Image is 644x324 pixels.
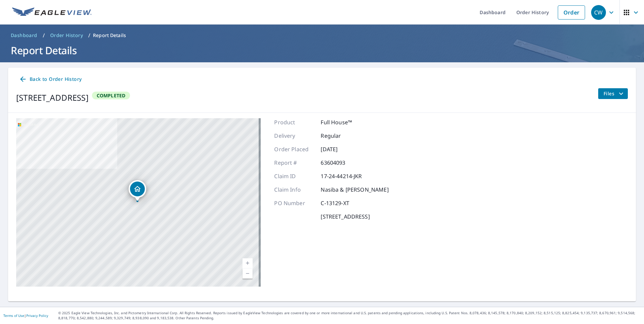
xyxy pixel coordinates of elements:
span: Completed [93,92,130,99]
a: Back to Order History [16,73,84,86]
a: Current Level 17, Zoom Out [243,268,253,279]
a: Privacy Policy [26,313,48,318]
span: Files [604,90,625,98]
p: PO Number [274,199,315,207]
a: Order History [47,30,86,41]
a: Current Level 17, Zoom In [243,258,253,268]
span: Back to Order History [19,75,82,84]
p: Report # [274,159,315,167]
p: Order Placed [274,145,315,153]
img: EV Logo [12,7,92,18]
button: filesDropdownBtn-63604093 [598,88,628,99]
p: Report Details [93,32,126,39]
a: Dashboard [8,30,40,41]
nav: breadcrumb [8,30,636,41]
span: Order History [50,32,83,39]
h1: Report Details [8,43,636,57]
p: 63604093 [321,159,361,167]
p: [STREET_ADDRESS] [321,213,369,221]
p: Full House™ [321,118,361,126]
div: Dropped pin, building 1, Residential property, 146 Hidden Spring Green NW CALGARY, AB T3A5N1 [129,180,146,201]
p: C-13129-XT [321,199,361,207]
p: Delivery [274,132,315,140]
div: CW [591,5,606,20]
span: Dashboard [11,32,37,39]
li: / [43,31,45,39]
a: Terms of Use [3,313,24,318]
p: Nasiba & [PERSON_NAME] [321,186,388,194]
p: © 2025 Eagle View Technologies, Inc. and Pictometry International Corp. All Rights Reserved. Repo... [58,311,641,321]
p: Product [274,118,315,126]
p: Claim ID [274,172,315,180]
p: Regular [321,132,361,140]
p: Claim Info [274,186,315,194]
div: [STREET_ADDRESS] [16,92,89,104]
li: / [88,31,90,39]
p: | [3,314,48,318]
a: Order [558,5,585,20]
p: 17-24-44214-JKR [321,172,362,180]
p: [DATE] [321,145,361,153]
